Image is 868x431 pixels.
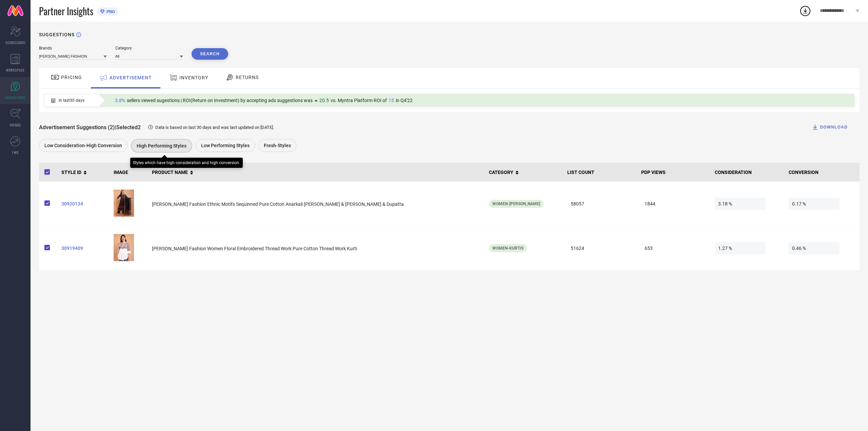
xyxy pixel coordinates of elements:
div: Styles which have high consideration and high conversion. [133,160,240,165]
span: ADVERTISEMENT [110,75,152,80]
span: 1844 [641,198,692,210]
span: 3.8% [115,98,125,103]
span: Partner Insights [39,4,93,18]
span: WORKSPACE [6,67,25,73]
th: CATEGORY [486,163,565,182]
span: Data is based on last 30 days and was last updated on [DATE] . [155,125,274,130]
div: Open download list [799,5,811,17]
th: CONVERSION [786,163,860,182]
span: INVENTORY [179,75,208,80]
span: Advertisement Suggestions (2) [39,124,115,131]
img: exw4gcki_9c80536e2c414161968c54dcabe7317a.jpg [114,234,134,261]
th: PDP VIEWS [638,163,712,182]
span: Fresh-Styles [264,143,291,148]
div: Percentage of sellers who have viewed suggestions for the current Insight Type [112,96,416,105]
span: SUGGESTIONS [5,95,26,100]
span: 1.27 % [715,242,766,254]
a: 30919409 [61,246,108,251]
span: Selected 2 [116,124,141,131]
span: Women-Kurtis [492,246,524,251]
a: 30920134 [61,201,108,207]
img: ALHOZtDx_04ed6bf0ae7441cd997f657d55bb6b7c.jpg [114,190,134,217]
span: 0.46 % [789,242,840,254]
span: TRENDS [9,122,21,128]
th: PRODUCT NAME [149,163,486,182]
span: FWD [12,150,19,155]
span: 20.5 [319,98,329,103]
span: in Q4'22 [396,98,413,103]
span: [PERSON_NAME] Fashion Women Floral Embroidered Thread Work Pure Cotton Thread Work Kurti [152,246,357,251]
span: vs. Myntra Platform ROI of [331,98,387,103]
span: | [115,124,116,131]
span: PRO [105,9,115,14]
span: SCORECARDS [5,40,25,45]
div: DOWNLOAD [812,124,848,131]
div: Brands [39,46,107,51]
span: RETURNS [236,75,259,80]
h1: SUGGESTIONS [39,32,75,37]
span: 58057 [567,198,618,210]
span: [PERSON_NAME] Fashion Ethnic Motifs Sequinned Pure Cotton Anarkali [PERSON_NAME] & [PERSON_NAME] ... [152,201,404,207]
button: Search [192,48,228,60]
span: 3.18 % [715,198,766,210]
th: CONSIDERATION [712,163,786,182]
span: sellers viewed sugestions | ROI(Return on Investment) by accepting ads suggestions was [127,98,313,103]
th: IMAGE [111,163,149,182]
span: PRICING [61,75,82,80]
th: STYLE ID [59,163,111,182]
span: 15 [389,98,394,103]
span: Women-[PERSON_NAME] [492,201,540,206]
span: High Performing Styles [137,143,186,149]
span: 653 [641,242,692,254]
span: Low Performing Styles [201,143,250,148]
button: DOWNLOAD [803,120,856,134]
span: In last 30 days [59,98,84,103]
th: LIST COUNT [565,163,638,182]
span: 0.17 % [789,198,840,210]
span: Low Consideration-High Conversion [44,143,122,148]
span: 51624 [567,242,618,254]
div: Category [115,46,183,51]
